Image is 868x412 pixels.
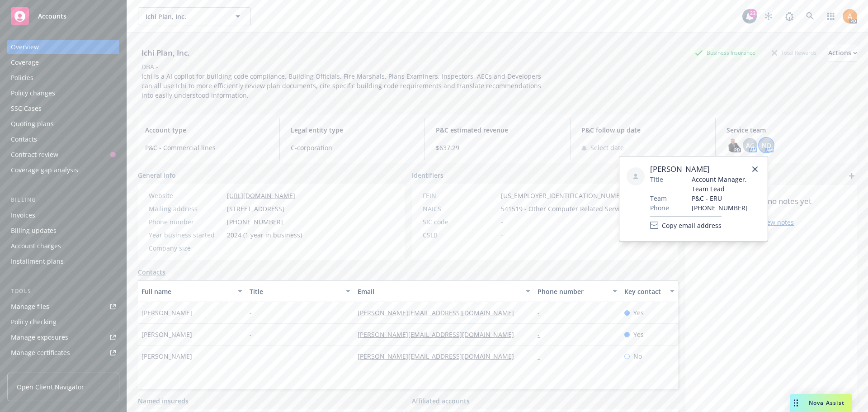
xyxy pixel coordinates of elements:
div: Email [358,287,520,296]
div: FEIN [423,191,497,200]
a: Search [801,7,819,25]
span: ND [762,141,771,150]
span: [US_EMPLOYER_IDENTIFICATION_NUMBER] [501,191,630,200]
div: Manage files [11,299,49,314]
div: Billing updates [11,223,57,238]
span: P&C - Commercial lines [145,143,269,152]
img: photo [843,9,857,24]
span: [PERSON_NAME] [142,351,192,361]
button: Ichi Plan, Inc. [138,7,251,25]
span: No [633,351,642,361]
span: Ichi is a AI copilot for building code compliance. Building Officials, Fire Marshals, Plans Exami... [142,72,543,99]
div: DBA: - [142,62,158,71]
span: Service team [726,125,850,135]
div: Business Insurance [690,47,760,58]
button: Title [246,280,354,302]
a: [URL][DOMAIN_NAME] [227,191,295,200]
span: Yes [633,330,644,339]
a: Coverage gap analysis [7,163,119,177]
span: C-corporation [291,143,414,152]
a: - [538,352,547,360]
a: Invoices [7,208,119,223]
div: Overview [11,40,39,54]
a: Manage files [7,299,119,314]
span: - [501,217,503,227]
span: P&C estimated revenue [436,125,559,135]
span: Yes [633,308,644,317]
a: SSC Cases [7,101,119,116]
a: close [750,164,760,175]
button: Nova Assist [790,394,852,412]
a: Contacts [7,132,119,147]
div: Mailing address [149,204,223,213]
span: Title [650,175,663,184]
a: - [538,330,547,339]
span: Manage exposures [7,330,119,345]
div: Website [149,191,223,200]
div: Drag to move [790,394,802,412]
div: Account charges [11,239,61,253]
div: Installment plans [11,254,64,269]
a: Contacts [138,267,165,277]
a: [PERSON_NAME][EMAIL_ADDRESS][DOMAIN_NAME] [358,330,521,339]
button: Copy email address [650,216,722,234]
span: Team [650,194,667,203]
a: Coverage [7,55,119,70]
div: Key contact [624,287,665,296]
span: Open Client Navigator [17,382,84,392]
span: [PERSON_NAME] [142,308,192,317]
button: Email [354,280,534,302]
a: Quoting plans [7,117,119,131]
div: Manage exposures [11,330,68,345]
a: [PERSON_NAME][EMAIL_ADDRESS][DOMAIN_NAME] [358,352,521,360]
div: Year business started [149,230,223,240]
div: Policy checking [11,315,57,329]
span: [STREET_ADDRESS] [227,204,284,213]
span: $637.29 [436,143,559,152]
span: Ichi Plan, Inc. [146,12,224,21]
span: P&C follow up date [581,125,705,135]
a: Switch app [822,7,840,25]
a: Account charges [7,239,119,253]
div: Coverage [11,55,39,70]
span: Nova Assist [809,399,844,407]
div: Policy changes [11,86,55,100]
span: [PERSON_NAME] [142,330,192,339]
a: Billing updates [7,223,119,238]
a: Manage certificates [7,346,119,360]
span: Phone [650,203,669,213]
a: add [846,170,857,181]
button: Actions [828,44,857,62]
a: Manage BORs [7,361,119,375]
span: 2024 (1 year in business) [227,230,302,240]
div: CSLB [423,230,497,240]
div: Contract review [11,147,58,162]
span: - [250,330,252,339]
div: Invoices [11,208,35,223]
a: Policy checking [7,315,119,329]
div: Quoting plans [11,117,54,131]
span: Account type [145,125,269,135]
span: - [227,243,229,253]
a: [PERSON_NAME][EMAIL_ADDRESS][DOMAIN_NAME] [358,308,521,317]
img: photo [726,138,741,152]
div: Ichi Plan, Inc. [138,47,193,59]
a: Policies [7,71,119,85]
a: Installment plans [7,254,119,269]
span: Account Manager, Team Lead [692,175,760,194]
a: - [538,308,547,317]
button: Key contact [621,280,678,302]
div: Full name [142,287,232,296]
div: Total Rewards [767,47,821,58]
div: Phone number [538,287,607,296]
div: SIC code [423,217,497,227]
div: Coverage gap analysis [11,163,78,177]
div: Policies [11,71,33,85]
div: Manage certificates [11,346,70,360]
span: [PHONE_NUMBER] [227,217,283,227]
div: Title [250,287,340,296]
span: AG [746,141,755,150]
span: Copy email address [662,221,722,230]
div: Phone number [149,217,223,227]
span: [PHONE_NUMBER] [692,203,760,213]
